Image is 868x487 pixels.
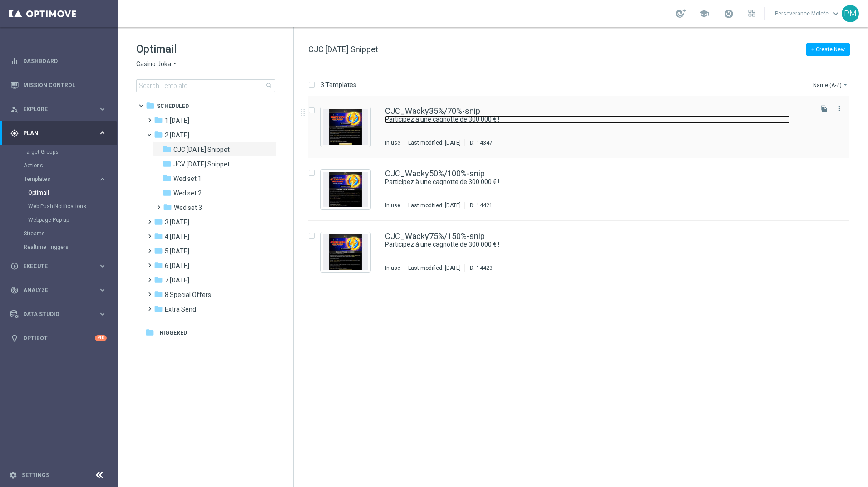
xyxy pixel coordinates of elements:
i: folder [163,174,172,183]
span: Data Studio [23,312,98,317]
i: folder [154,116,163,125]
button: Templates keyboard_arrow_right [24,175,107,183]
a: Realtime Triggers [24,243,94,251]
i: play_circle_outline [10,262,19,270]
i: keyboard_arrow_right [98,175,107,184]
a: Participez à une cagnotte de 300 000 € ! [385,115,790,124]
a: CJC_Wacky75%/150%-snip [385,232,485,240]
span: CJC [DATE] Snippet [308,44,378,54]
div: Actions [24,159,117,172]
div: Target Groups [24,145,117,159]
div: Templates [24,172,117,227]
i: folder [154,261,163,270]
i: folder [154,246,163,255]
div: Participez à une cagnotte de 300 000 € ! [385,115,811,124]
i: keyboard_arrow_right [98,129,107,137]
i: folder [154,130,163,139]
a: Participez à une cagnotte de 300 000 € ! [385,178,790,186]
span: Analyze [23,287,98,293]
span: Extra Send [165,305,196,313]
img: 14421.jpeg [323,172,368,207]
img: 14347.jpeg [323,109,368,145]
i: folder [146,101,155,110]
span: 4 Friday [165,233,189,241]
div: PM [842,5,859,22]
i: keyboard_arrow_right [98,262,107,270]
a: Settings [22,472,49,478]
button: Mission Control [10,82,107,89]
span: Plan [23,131,98,136]
i: gps_fixed [10,129,19,137]
div: Streams [24,227,117,240]
div: In use [385,139,400,146]
div: Realtime Triggers [24,240,117,254]
span: search [266,82,273,89]
i: keyboard_arrow_right [98,286,107,294]
span: Wed set 2 [173,189,202,197]
a: Perseverance Molefekeyboard_arrow_down [774,7,842,20]
span: 1 Tuesday [165,117,189,125]
div: ID: [464,139,493,146]
i: folder [154,217,163,226]
i: arrow_drop_down [842,81,849,88]
i: keyboard_arrow_right [98,105,107,113]
a: Web Push Notifications [28,203,94,210]
h1: Optimail [136,42,275,56]
div: Execute [10,262,98,270]
span: 7 Monday [165,276,189,284]
i: folder [154,304,163,313]
i: lightbulb [10,334,19,342]
div: 14423 [477,264,493,272]
i: equalizer [10,57,19,65]
a: Mission Control [23,73,107,97]
button: Name (A-Z)arrow_drop_down [812,79,850,90]
i: settings [9,471,17,479]
span: 3 Thursday [165,218,189,226]
div: Press SPACE to select this row. [299,96,866,158]
div: play_circle_outline Execute keyboard_arrow_right [10,263,107,270]
span: 6 Sunday [165,262,189,270]
i: folder [154,275,163,284]
a: CJC_Wacky50%/100%-snip [385,170,485,178]
div: Last modified: [DATE] [404,264,464,272]
span: 8 Special Offers [165,291,211,299]
span: Templates [24,176,89,182]
div: Optimail [28,186,117,200]
button: file_copy [818,103,830,115]
i: more_vert [836,105,843,112]
i: folder [154,290,163,299]
span: school [699,9,709,19]
div: Web Push Notifications [28,200,117,213]
i: keyboard_arrow_right [98,310,107,318]
div: Mission Control [10,73,107,97]
i: folder [163,145,172,154]
button: Data Studio keyboard_arrow_right [10,311,107,318]
a: Target Groups [24,148,94,156]
button: + Create New [806,43,850,56]
p: 3 Templates [321,81,356,89]
div: Explore [10,105,98,113]
button: equalizer Dashboard [10,58,107,65]
div: Press SPACE to select this row. [299,158,866,221]
a: Actions [24,162,94,169]
div: Templates [24,176,98,182]
span: Triggered [156,329,187,337]
div: In use [385,202,400,209]
span: Scheduled [157,102,189,110]
span: Wed set 1 [173,175,202,183]
a: Dashboard [23,49,107,73]
i: file_copy [820,105,828,112]
i: person_search [10,105,19,113]
button: gps_fixed Plan keyboard_arrow_right [10,130,107,137]
div: Participez à une cagnotte de 300 000 € ! [385,240,811,249]
i: track_changes [10,286,19,294]
div: Analyze [10,286,98,294]
div: Participez à une cagnotte de 300 000 € ! [385,178,811,186]
button: person_search Explore keyboard_arrow_right [10,106,107,113]
div: +10 [95,335,107,341]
